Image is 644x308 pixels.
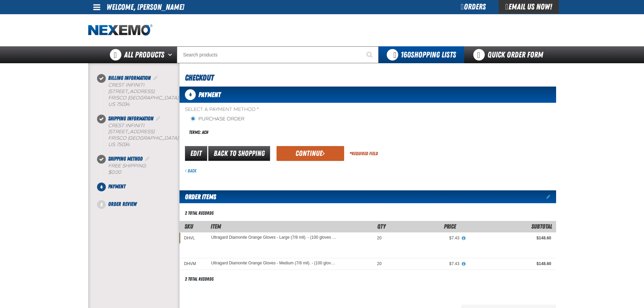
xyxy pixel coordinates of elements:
[185,106,368,113] span: Select a Payment Method
[108,95,126,101] span: FRISCO
[546,194,556,199] a: Edit items
[128,135,178,141] span: [GEOGRAPHIC_DATA]
[108,163,180,176] div: Free Shipping:
[108,142,115,147] span: US
[185,210,214,216] div: 2 total records
[108,156,143,162] span: Shipping Method
[190,116,196,121] input: Purchase Order
[185,146,207,161] a: Edit
[185,168,196,173] a: Back
[377,236,381,240] span: 20
[464,46,556,63] a: Quick Order Form
[469,235,551,241] div: $148.60
[211,223,221,230] span: Item
[108,135,126,141] span: FRISCO
[96,74,180,208] nav: Checkout steps. Current step is Payment. Step 4 of 5
[459,235,468,241] button: View All Prices for Ultragard Diamonite Orange Gloves - Large (7/8 mil). - (100 gloves per box MI...
[155,115,162,122] a: Edit Shipping Information
[128,95,178,101] span: [GEOGRAPHIC_DATA]
[401,50,456,60] span: Shopping Lists
[459,261,468,267] button: View All Prices for Ultragard Diamonite Orange Gloves - Medium (7/8 mil). - (100 gloves per box M...
[391,261,459,266] div: $7.43
[88,24,152,36] a: Home
[108,169,121,175] strong: $0.00
[208,146,270,161] a: Back to Shopping
[166,46,177,63] button: Open All Products pages
[116,101,129,107] bdo: 75034
[180,190,216,203] h2: Order Items
[101,155,180,183] li: Shipping Method. Step 3 of 5. Completed
[362,46,379,63] button: Start Searching
[144,156,151,162] a: Edit Shipping Method
[185,73,214,82] span: Checkout
[108,115,153,122] span: Shipping Information
[108,82,144,88] span: Crest Infiniti
[391,235,459,241] div: $7.43
[190,116,244,122] label: Purchase Order
[185,125,368,140] div: Terms: ACH
[531,223,552,230] span: Subtotal
[377,223,386,230] span: Qty
[101,200,180,208] li: Order Review. Step 5 of 5. Not Completed
[101,74,180,115] li: Billing Information. Step 1 of 5. Completed
[198,91,221,99] span: Payment
[101,115,180,155] li: Shipping Information. Step 2 of 5. Completed
[177,46,379,63] input: Search
[185,89,196,100] span: 4
[350,150,378,157] div: Required Field
[108,89,154,94] span: [STREET_ADDRESS]
[379,46,464,63] button: You have 160 Shopping Lists. Open to view details
[185,223,193,230] a: SKU
[180,258,207,269] td: DHVM
[116,142,129,147] bdo: 75034
[277,146,344,161] button: Continue
[108,75,151,81] span: Billing Information
[211,235,337,240] a: Ultragard Diamonite Orange Gloves - Large (7/8 mil). - (100 gloves per box MIN 10 box order)
[108,129,154,135] span: [STREET_ADDRESS]
[469,261,551,266] div: $148.60
[152,75,159,81] a: Edit Billing Information
[108,123,144,128] span: Crest Infiniti
[108,183,125,190] span: Payment
[180,232,207,243] td: DHVL
[211,261,337,266] a: Ultragard Diamonite Orange Gloves - Medium (7/8 mil). - (100 gloves per box MIN 10 box order)
[185,276,214,282] div: 2 total records
[108,201,137,207] span: Order Review
[377,261,381,266] span: 20
[97,183,106,191] span: 4
[444,223,456,230] span: Price
[97,200,106,209] span: 5
[108,101,115,107] span: US
[88,24,152,36] img: Nexemo logo
[124,49,164,61] span: All Products
[101,183,180,200] li: Payment. Step 4 of 5. Not Completed
[401,50,411,60] strong: 160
